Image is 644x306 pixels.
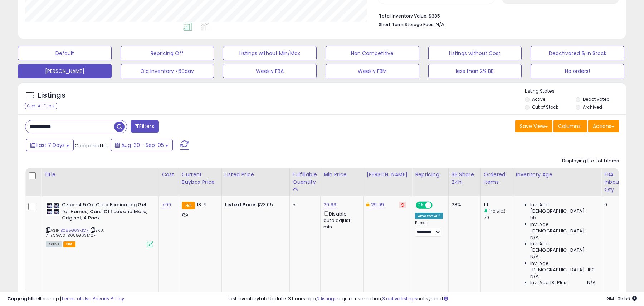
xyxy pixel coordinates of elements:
[484,202,513,208] div: 111
[379,11,614,20] li: $385
[583,96,610,102] label: Deactivated
[525,88,626,95] p: Listing States:
[317,295,337,302] a: 2 listings
[44,171,156,178] div: Title
[530,234,539,241] span: N/A
[25,103,57,109] div: Clear All Filters
[606,295,637,302] span: 2025-09-13 05:56 GMT
[415,221,443,237] div: Preset:
[415,213,443,219] div: Amazon AI *
[530,273,539,280] span: N/A
[530,241,596,253] span: Inv. Age [DEMOGRAPHIC_DATA]:
[416,202,425,208] span: ON
[484,171,510,186] div: Ordered Items
[121,142,164,149] span: Aug-30 - Sep-05
[415,171,445,178] div: Repricing
[436,21,444,28] span: N/A
[293,202,315,208] div: 5
[293,171,317,186] div: Fulfillable Quantity
[60,227,88,233] a: B085G63MCF
[121,46,214,60] button: Repricing Off
[46,227,104,238] span: | SKU: 7_ECGWS_B085G63MCF
[225,201,257,208] b: Listed Price:
[531,46,624,60] button: Deactivated & In Stock
[197,201,206,208] span: 18.71
[46,241,62,247] span: All listings currently available for purchase on Amazon
[587,280,596,286] span: N/A
[38,90,65,100] h5: Listings
[323,210,358,230] div: Disable auto adjust min
[18,64,112,78] button: [PERSON_NAME]
[46,202,60,216] img: 41Ra5Za3qQL._SL40_.jpg
[75,142,108,149] span: Compared to:
[371,201,384,208] a: 29.99
[93,295,124,302] a: Privacy Policy
[452,202,475,208] div: 28%
[588,120,619,132] button: Actions
[131,120,158,133] button: Filters
[382,295,417,302] a: 3 active listings
[516,171,598,178] div: Inventory Age
[223,46,317,60] button: Listings without Min/Max
[530,260,596,273] span: Inv. Age [DEMOGRAPHIC_DATA]-180:
[62,202,149,223] b: Ozium 4.5 Oz. Odor Eliminating Gel for Homes, Cars, Offices and More, Original, 4 Pack
[228,296,637,302] div: Last InventoryLab Update: 3 hours ago, require user action, not synced.
[604,202,623,208] div: 0
[530,202,596,214] span: Inv. Age [DEMOGRAPHIC_DATA]:
[36,142,65,149] span: Last 7 Days
[323,171,360,178] div: Min Price
[225,202,284,208] div: $23.05
[162,201,171,208] a: 7.00
[532,96,545,102] label: Active
[121,64,214,78] button: Old Inventory >60day
[553,120,587,132] button: Columns
[484,214,513,221] div: 79
[63,241,75,247] span: FBA
[18,46,112,60] button: Default
[488,208,506,214] small: (40.51%)
[515,120,552,132] button: Save View
[428,64,522,78] button: less than 2% BB
[326,64,419,78] button: Weekly FBM
[530,253,539,260] span: N/A
[530,214,536,221] span: 55
[531,64,624,78] button: No orders!
[379,21,435,28] b: Short Term Storage Fees:
[558,123,581,130] span: Columns
[326,46,419,60] button: Non Competitive
[530,221,596,234] span: Inv. Age [DEMOGRAPHIC_DATA]:
[604,171,626,193] div: FBA inbound Qty
[532,104,558,110] label: Out of Stock
[530,280,568,286] span: Inv. Age 181 Plus:
[46,202,153,247] div: ASIN:
[452,171,478,186] div: BB Share 24h.
[7,296,124,302] div: seller snap | |
[379,13,428,19] b: Total Inventory Value:
[366,171,409,178] div: [PERSON_NAME]
[111,139,173,151] button: Aug-30 - Sep-05
[61,295,92,302] a: Terms of Use
[26,139,74,151] button: Last 7 Days
[562,158,619,164] div: Displaying 1 to 1 of 1 items
[182,171,219,186] div: Current Buybox Price
[223,64,317,78] button: Weekly FBA
[182,202,195,209] small: FBA
[225,171,287,178] div: Listed Price
[323,201,336,208] a: 20.99
[431,202,443,208] span: OFF
[162,171,176,178] div: Cost
[583,104,602,110] label: Archived
[7,295,33,302] strong: Copyright
[428,46,522,60] button: Listings without Cost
